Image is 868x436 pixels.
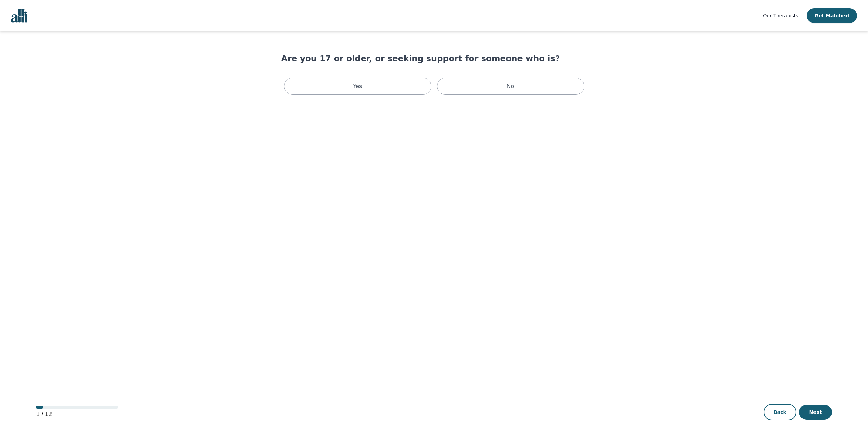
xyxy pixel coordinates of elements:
[507,82,514,90] p: No
[36,410,118,418] p: 1 / 12
[799,405,832,420] button: Next
[11,9,27,23] img: alli logo
[763,13,798,18] span: Our Therapists
[763,12,798,20] a: Our Therapists
[764,404,796,420] button: Back
[281,53,587,64] h1: Are you 17 or older, or seeking support for someone who is?
[807,8,857,23] button: Get Matched
[353,82,362,90] p: Yes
